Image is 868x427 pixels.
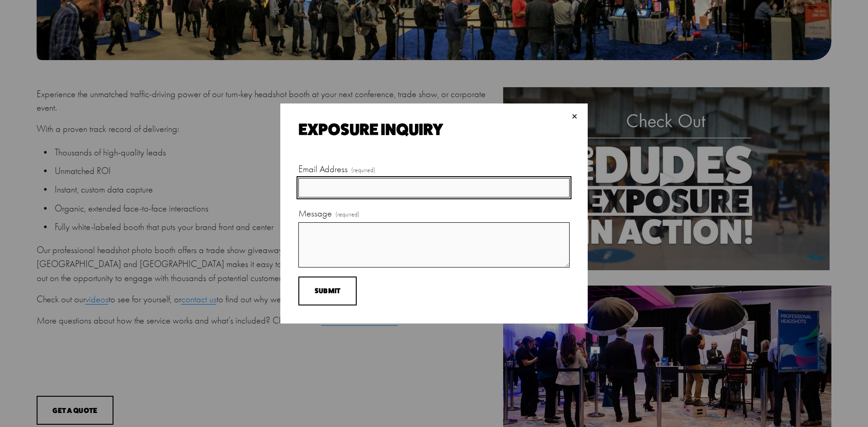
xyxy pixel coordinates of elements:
div: Exposure Inquiry [298,122,560,137]
span: Message [298,206,332,221]
span: (required) [351,166,375,175]
span: (required) [335,210,359,220]
span: Submit [315,286,341,295]
span: Email Address [298,162,348,176]
button: SubmitSubmit [298,277,357,306]
div: Close [570,112,580,122]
